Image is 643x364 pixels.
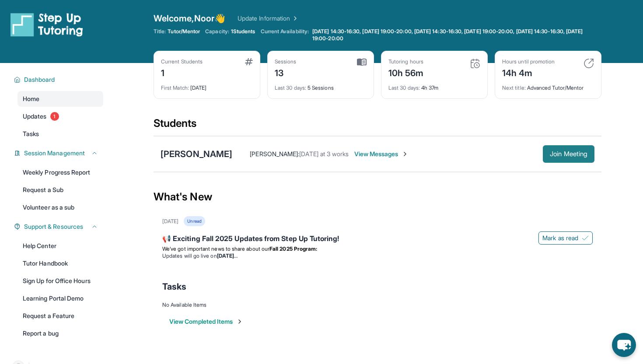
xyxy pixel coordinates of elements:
[502,84,526,91] span: Next title :
[17,126,103,142] a: Tasks
[275,79,367,91] div: 5 Sessions
[388,58,424,65] div: Tutoring hours
[162,218,178,225] div: [DATE]
[269,245,317,252] strong: Fall 2025 Program:
[154,178,601,216] div: What's New
[169,317,243,326] button: View Completed Items
[21,149,98,157] button: Session Management
[17,164,103,180] a: Weekly Progress Report
[17,199,103,215] a: Volunteer as a sub
[250,150,299,157] span: [PERSON_NAME] :
[168,28,200,35] span: Tutor/Mentor
[24,222,83,231] span: Support & Resources
[154,28,166,35] span: Title:
[161,65,203,79] div: 1
[162,280,186,293] span: Tasks
[17,238,103,254] a: Help Center
[388,79,480,91] div: 4h 37m
[275,65,297,79] div: 13
[162,252,593,259] li: Updates will go live on
[23,129,39,138] span: Tasks
[17,273,103,289] a: Sign Up for Office Hours
[21,222,98,231] button: Support & Resources
[290,14,299,23] img: Chevron Right
[24,75,55,84] span: Dashboard
[17,308,103,324] a: Request a Feature
[21,75,98,84] button: Dashboard
[388,84,420,91] span: Last 30 days :
[161,84,189,91] span: First Match :
[231,28,255,35] span: 1 Students
[550,151,587,157] span: Join Meeting
[502,65,555,79] div: 14h 4m
[162,245,269,252] span: We’ve got important news to share about our
[17,255,103,271] a: Tutor Handbook
[538,231,593,245] button: Mark as read
[10,12,83,37] img: logo
[17,182,103,198] a: Request a Sub
[184,216,205,226] div: Unread
[17,91,103,107] a: Home
[17,325,103,341] a: Report a bug
[357,58,367,66] img: card
[238,14,299,23] a: Update Information
[275,84,306,91] span: Last 30 days :
[161,58,203,65] div: Current Students
[299,150,349,157] span: [DATE] at 3 works
[311,28,601,42] a: [DATE] 14:30-16:30, [DATE] 19:00-20:00, [DATE] 14:30-16:30, [DATE] 19:00-20:00, [DATE] 14:30-16:3...
[612,333,636,357] button: chat-button
[217,252,238,259] strong: [DATE]
[17,290,103,306] a: Learning Portal Demo
[23,94,39,103] span: Home
[154,12,225,24] span: Welcome, Noor 👋
[50,112,59,121] span: 1
[402,150,409,157] img: Chevron-Right
[584,58,594,69] img: card
[161,79,253,91] div: [DATE]
[205,28,229,35] span: Capacity:
[154,116,601,136] div: Students
[17,108,103,124] a: Updates1
[582,234,589,241] img: Mark as read
[388,65,424,79] div: 10h 56m
[543,145,594,163] button: Join Meeting
[312,28,600,42] span: [DATE] 14:30-16:30, [DATE] 19:00-20:00, [DATE] 14:30-16:30, [DATE] 19:00-20:00, [DATE] 14:30-16:3...
[24,149,85,157] span: Session Management
[23,112,47,121] span: Updates
[502,58,555,65] div: Hours until promotion
[161,148,232,160] div: [PERSON_NAME]
[470,58,480,69] img: card
[162,301,593,308] div: No Available Items
[354,150,409,158] span: View Messages
[261,28,309,42] span: Current Availability:
[542,234,578,242] span: Mark as read
[502,79,594,91] div: Advanced Tutor/Mentor
[275,58,297,65] div: Sessions
[245,58,253,65] img: card
[162,233,593,245] div: 📢 Exciting Fall 2025 Updates from Step Up Tutoring!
